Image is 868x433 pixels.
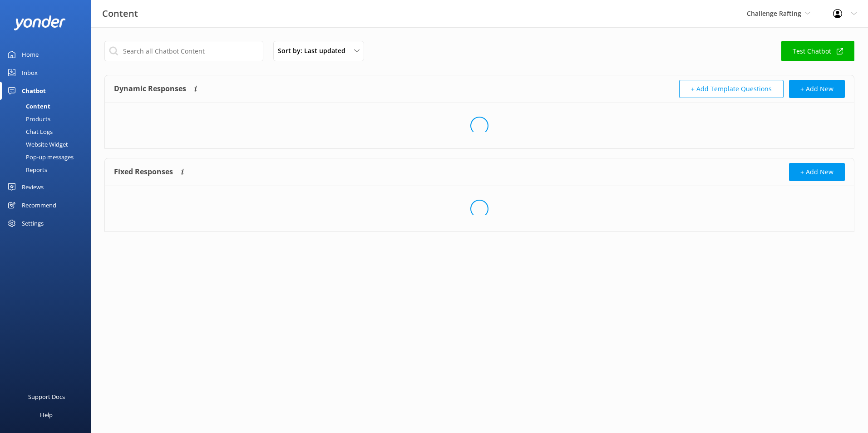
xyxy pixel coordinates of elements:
img: yonder-white-logo.png [14,15,66,30]
div: Reviews [22,178,44,196]
a: Pop-up messages [5,151,91,163]
a: Reports [5,163,91,176]
div: Website Widget [5,138,68,151]
button: + Add New [789,163,845,181]
button: + Add Template Questions [679,80,784,98]
div: Help [40,406,53,424]
a: Test Chatbot [781,41,854,61]
a: Content [5,100,91,113]
div: Products [5,113,50,125]
div: Inbox [22,64,38,82]
div: Recommend [22,196,56,214]
a: Products [5,113,91,125]
h4: Fixed Responses [114,163,173,181]
div: Settings [22,214,44,232]
button: + Add New [789,80,845,98]
div: Support Docs [28,388,65,406]
span: Sort by: Last updated [278,46,351,56]
a: Website Widget [5,138,91,151]
input: Search all Chatbot Content [104,41,263,61]
div: Pop-up messages [5,151,74,163]
div: Chatbot [22,82,46,100]
div: Reports [5,163,47,176]
a: Chat Logs [5,125,91,138]
div: Content [5,100,50,113]
span: Challenge Rafting [747,9,801,18]
h3: Content [102,6,138,21]
h4: Dynamic Responses [114,80,186,98]
div: Chat Logs [5,125,53,138]
div: Home [22,45,39,64]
